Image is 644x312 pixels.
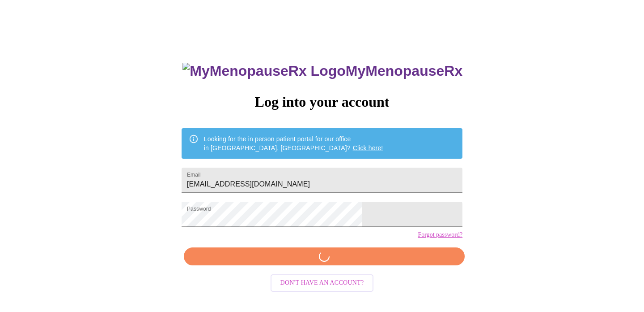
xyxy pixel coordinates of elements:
[418,231,462,238] a: Forgot password?
[271,274,374,292] button: Don't have an account?
[280,277,364,289] span: Don't have an account?
[268,278,376,286] a: Don't have an account?
[353,144,383,152] a: Click here!
[182,63,345,79] img: MyMenopauseRx Logo
[182,63,462,79] h3: MyMenopauseRx
[182,94,462,110] h3: Log into your account
[204,131,383,156] div: Looking for the in person patient portal for our office in [GEOGRAPHIC_DATA], [GEOGRAPHIC_DATA]?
